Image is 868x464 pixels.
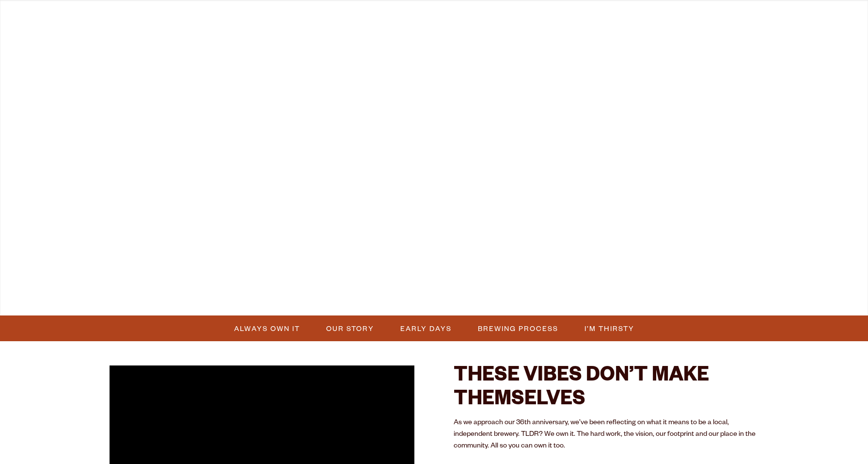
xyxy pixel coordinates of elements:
a: Beer Finder [686,6,760,28]
span: Winery [356,12,395,20]
span: Beer [101,12,125,20]
span: I’m Thirsty [585,321,635,335]
span: Our Story [500,12,556,20]
span: Taprooms [175,12,228,20]
span: Impact [606,12,642,20]
a: I’m Thirsty [579,321,640,335]
a: Taprooms [169,6,235,28]
a: Our Story [321,321,379,335]
span: Brewing Process [478,321,559,335]
span: Gear [279,12,305,20]
span: Beer Finder [693,12,754,20]
a: Beer [95,6,131,28]
a: Brewing Process [473,321,564,335]
a: Winery [350,6,401,28]
a: Early Days [395,321,457,335]
a: Gear [272,6,312,28]
p: As we approach our 36th anniversary, we’ve been reflecting on what it means to be a local, indepe... [454,417,759,452]
a: Always Own It [229,321,305,335]
span: Always Own It [235,321,300,335]
span: Our Story [327,321,375,335]
a: Impact [600,6,648,28]
h2: THESE VIBES DON’T MAKE THEMSELVES [454,365,759,413]
a: Our Story [494,6,562,28]
a: Odell Home [427,6,464,28]
span: Early Days [401,321,452,335]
